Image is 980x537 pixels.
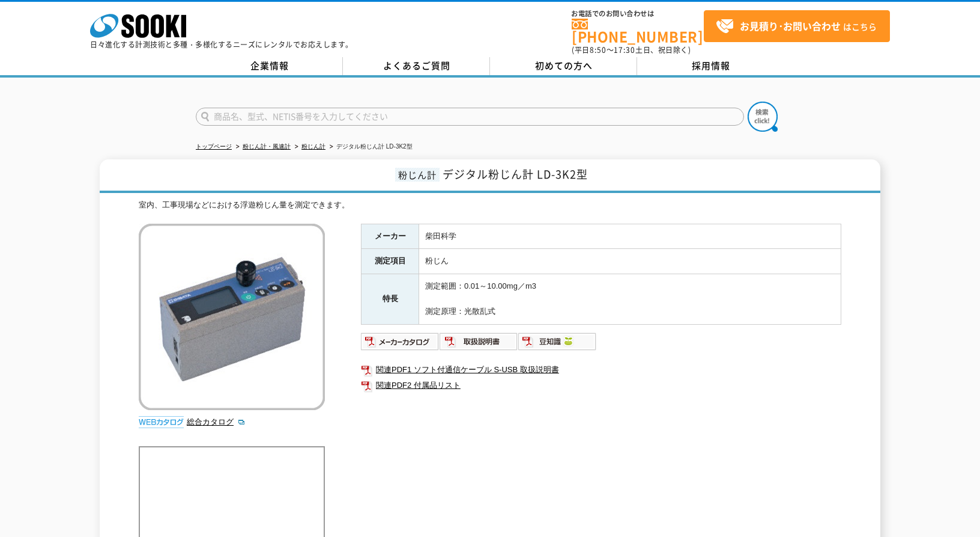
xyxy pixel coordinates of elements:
p: 日々進化する計測技術と多種・多様化するニーズにレンタルでお応えします。 [90,41,353,48]
span: 粉じん計 [395,168,440,182]
span: お電話でのお問い合わせは [572,10,704,17]
td: 測定範囲：0.01～10.00mg／m3 測定原理：光散乱式 [419,274,841,324]
input: 商品名、型式、NETIS番号を入力してください [196,108,744,126]
img: webカタログ [139,416,184,428]
th: 特長 [361,274,419,324]
a: 企業情報 [196,57,343,75]
img: 豆知識 [518,332,597,351]
span: (平日 ～ 土日、祝日除く) [572,44,691,55]
span: はこちら [716,17,877,35]
strong: お見積り･お問い合わせ [740,19,841,33]
th: 測定項目 [361,249,419,274]
a: お見積り･お問い合わせはこちら [704,10,890,42]
td: 柴田科学 [419,224,841,249]
div: 室内、工事現場などにおける浮遊粉じん量を測定できます。 [139,199,841,212]
a: [PHONE_NUMBER] [572,19,704,43]
a: 初めての方へ [490,57,637,75]
td: 粉じん [419,249,841,274]
th: メーカー [361,224,419,249]
a: トップページ [196,143,232,150]
a: 粉じん計・風速計 [243,143,291,150]
span: 17:30 [614,44,635,55]
a: 総合カタログ [187,417,246,426]
li: デジタル粉じん計 LD-3K2型 [327,141,413,153]
img: btn_search.png [748,102,778,132]
span: デジタル粉じん計 LD-3K2型 [443,166,588,182]
img: デジタル粉じん計 LD-3K2型 [139,224,325,410]
a: 関連PDF2 付属品リスト [361,378,841,393]
img: 取扱説明書 [440,332,518,351]
img: メーカーカタログ [361,332,440,351]
a: 取扱説明書 [440,340,518,349]
span: 8:50 [590,44,606,55]
a: 関連PDF1 ソフト付通信ケーブル S-USB 取扱説明書 [361,362,841,378]
a: 粉じん計 [301,143,325,150]
a: 採用情報 [637,57,784,75]
span: 初めての方へ [535,59,593,72]
a: 豆知識 [518,340,597,349]
a: よくあるご質問 [343,57,490,75]
a: メーカーカタログ [361,340,440,349]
